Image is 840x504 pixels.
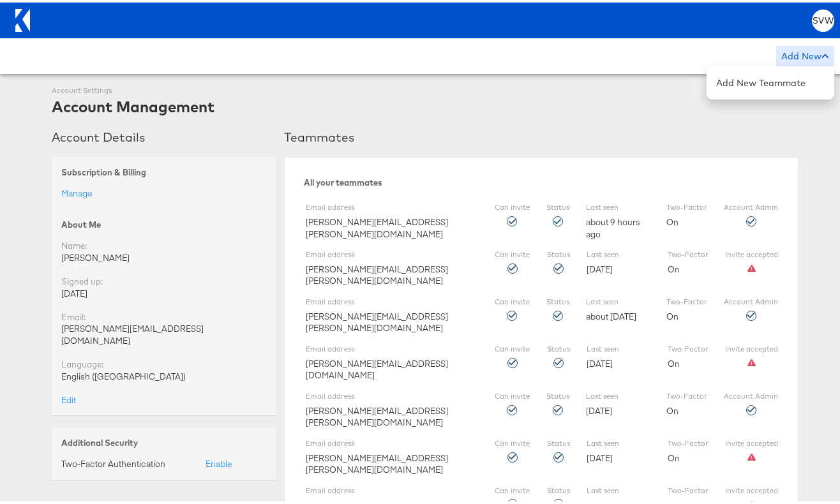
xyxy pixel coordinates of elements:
[61,434,266,447] div: Additional Security
[304,174,779,186] div: All your teammates
[61,273,103,285] label: Signed up:
[725,342,778,352] label: Invite accepted
[547,342,570,352] label: Status
[61,456,172,468] div: Two-Factor Authentication
[495,342,530,352] label: Can invite
[495,436,530,447] label: Can invite
[52,84,214,94] div: Account Settings
[206,456,232,467] a: Enable
[306,436,478,473] div: [PERSON_NAME][EMAIL_ADDRESS][PERSON_NAME][DOMAIN_NAME]
[52,127,276,142] h3: Account Details
[587,248,650,258] label: Last seen
[306,484,478,494] label: Email address
[587,248,650,272] div: [DATE]
[547,484,570,494] label: Status
[724,389,778,399] label: Account Admin
[306,389,478,426] div: [PERSON_NAME][EMAIL_ADDRESS][PERSON_NAME][DOMAIN_NAME]
[495,295,530,305] label: Can invite
[587,484,650,494] label: Last seen
[668,248,709,272] div: On
[668,484,709,494] label: Two-Factor
[61,237,87,249] label: Name:
[666,389,707,414] div: On
[306,248,478,285] div: [PERSON_NAME][EMAIL_ADDRESS][PERSON_NAME][DOMAIN_NAME]
[586,295,650,320] div: about [DATE]
[725,484,778,494] label: Invite accepted
[724,295,778,305] label: Account Admin
[284,127,799,142] h3: Teammates
[707,69,834,92] button: Add New Teammate
[586,200,650,211] label: Last seen
[668,342,709,352] label: Two-Factor
[666,200,707,225] div: On
[587,436,650,447] label: Last seen
[306,295,478,305] label: Email address
[587,342,650,367] div: [DATE]
[495,200,530,211] label: Can invite
[668,436,709,447] label: Two-Factor
[61,392,76,404] a: Edit
[725,248,778,258] label: Invite accepted
[306,436,478,447] label: Email address
[586,389,650,414] div: [DATE]
[813,14,834,22] span: SVW
[546,389,569,399] label: Status
[546,200,569,211] label: Status
[306,200,478,211] label: Email address
[306,248,478,258] label: Email address
[61,368,266,380] div: English ([GEOGRAPHIC_DATA])
[306,342,478,379] div: [PERSON_NAME][EMAIL_ADDRESS][DOMAIN_NAME]
[306,200,478,237] div: [PERSON_NAME][EMAIL_ADDRESS][PERSON_NAME][DOMAIN_NAME]
[725,436,778,447] label: Invite accepted
[666,295,707,305] label: Two-Factor
[306,295,478,332] div: [PERSON_NAME][EMAIL_ADDRESS][PERSON_NAME][DOMAIN_NAME]
[61,320,266,344] div: [PERSON_NAME][EMAIL_ADDRESS][DOMAIN_NAME]
[495,389,530,399] label: Can invite
[52,93,214,115] div: Account Management
[724,200,778,211] label: Account Admin
[668,436,709,461] div: On
[61,185,93,196] a: Manage
[547,248,570,258] label: Status
[668,248,709,258] label: Two-Factor
[587,436,650,461] div: [DATE]
[586,295,650,305] label: Last seen
[668,342,709,367] div: On
[61,356,103,368] label: Language:
[666,389,707,399] label: Two-Factor
[61,249,266,262] div: [PERSON_NAME]
[306,342,478,352] label: Email address
[666,295,707,320] div: On
[61,216,266,228] div: About Me
[495,484,530,494] label: Can invite
[666,200,707,211] label: Two-Factor
[61,309,86,321] label: Email:
[495,248,530,258] label: Can invite
[547,436,570,447] label: Status
[587,342,650,352] label: Last seen
[546,295,569,305] label: Status
[586,389,650,399] label: Last seen
[61,285,266,297] div: [DATE]
[306,389,478,399] label: Email address
[776,43,834,64] div: Add New
[586,200,650,237] div: about 9 hours ago
[61,164,266,176] div: Subscription & Billing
